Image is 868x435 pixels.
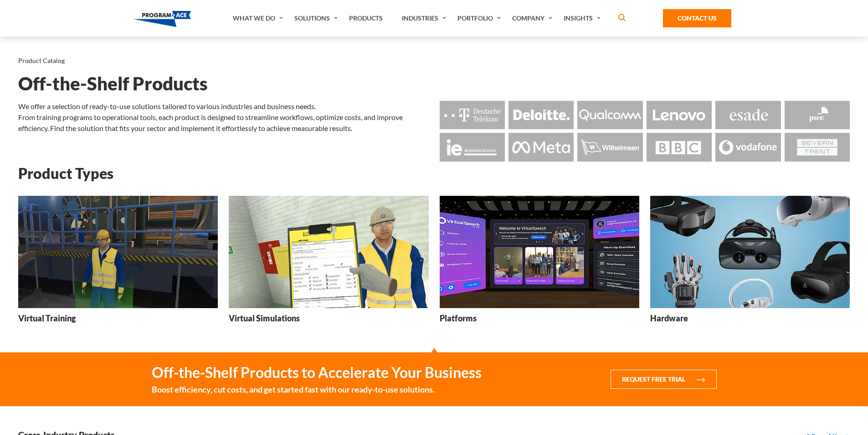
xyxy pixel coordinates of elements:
img: Logo - Wilhemsen [577,133,642,161]
nav: breadcrumb [18,55,850,67]
img: Hardware [650,196,850,309]
img: Logo - Lenovo [647,101,712,129]
img: Logo - Qualcomm [577,101,642,129]
a: Virtual Simulations [229,196,428,331]
h3: Virtual Simulations [229,313,300,324]
small: Boost efficiency, cut costs, and get started fast with our ready-to-use solutions. [152,383,482,395]
img: Logo - Meta [508,133,574,161]
h3: Virtual Training [18,313,76,324]
h1: Off-the-Shelf Products [18,76,850,92]
img: Logo - Pwc [785,101,850,129]
img: Program-Ace [134,11,191,27]
p: From training programs to operational tools, each product is designed to streamline workflows, op... [18,112,429,134]
strong: Off-the-Shelf Products to Accelerate Your Business [152,363,482,382]
a: Platforms [440,196,639,331]
img: Logo - BBC [647,133,712,161]
h3: Platforms [440,313,477,324]
img: Logo - Seven Trent [785,133,850,161]
img: Logo - Vodafone [715,133,781,161]
a: Contact Us [663,9,731,27]
button: Request Free Trial [611,370,717,389]
img: Platforms [440,196,639,309]
p: We offer a selection of ready-to-use solutions tailored to various industries and business needs. [18,101,429,112]
img: Logo - Esade [715,101,781,129]
img: Logo - Deutsche Telekom [440,101,505,129]
img: Logo - Deloitte [508,101,574,129]
img: Virtual Simulations [229,196,428,309]
h3: Hardware [650,313,688,324]
h2: Product Types [18,165,850,181]
img: Virtual Training [18,196,218,309]
a: Hardware [650,196,850,331]
a: Virtual Training [18,196,218,331]
li: Product Catalog [18,55,65,67]
img: Logo - Ie Business School [440,133,505,161]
